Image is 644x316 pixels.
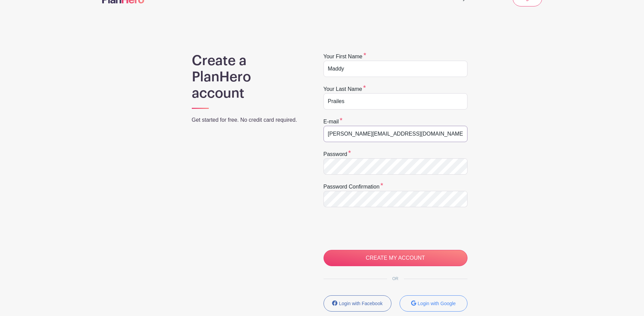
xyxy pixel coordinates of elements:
[192,116,306,124] p: Get started for free. No credit card required.
[387,276,404,281] span: OR
[324,53,366,61] label: Your first name
[324,126,467,142] input: e.g. julie@eventco.com
[324,118,343,126] label: E-mail
[418,301,456,306] small: Login with Google
[324,295,391,312] button: Login with Facebook
[324,150,351,158] label: Password
[324,215,427,242] iframe: reCAPTCHA
[192,53,306,101] h1: Create a PlanHero account
[324,85,366,93] label: Your last name
[324,93,467,110] input: e.g. Smith
[400,295,467,312] button: Login with Google
[324,183,383,191] label: Password confirmation
[324,61,467,77] input: e.g. Julie
[339,301,383,306] small: Login with Facebook
[324,250,467,266] input: CREATE MY ACCOUNT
